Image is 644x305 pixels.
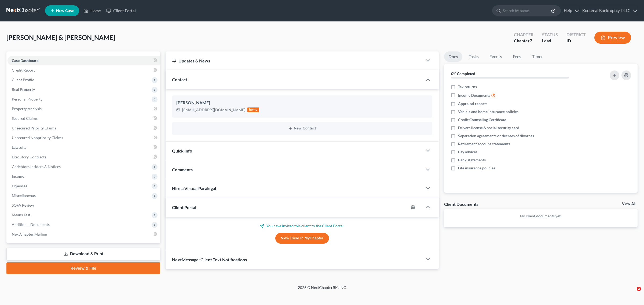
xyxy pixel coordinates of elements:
[12,203,34,207] span: SOFA Review
[12,135,63,140] span: Unsecured Nonpriority Claims
[458,84,477,90] span: Tax returns
[12,222,50,227] span: Additional Documents
[176,126,428,131] button: New Contact
[528,51,547,62] a: Timer
[542,32,558,38] div: Status
[458,101,487,106] span: Appraisal reports
[464,51,483,62] a: Tasks
[566,38,586,44] div: ID
[594,32,631,44] button: Preview
[458,165,495,171] span: Life insurance policies
[458,157,486,163] span: Bank statements
[444,51,462,62] a: Docs
[12,193,36,198] span: Miscellaneous
[172,257,247,262] span: NextMessage: Client Text Notifications
[8,65,160,75] a: Credit Report
[448,213,633,219] p: No client documents yet.
[12,106,42,111] span: Property Analysis
[8,200,160,210] a: SOFA Review
[12,68,35,72] span: Credit Report
[12,126,56,130] span: Unsecured Priority Claims
[169,285,475,295] div: 2025 © NextChapterBK, INC
[8,152,160,162] a: Executory Contracts
[626,287,639,300] iframe: Intercom live chat
[8,56,160,65] a: Case Dashboard
[275,233,329,244] a: View Case in MyChapter
[172,186,216,191] span: Hire a Virtual Paralegal
[182,107,245,113] div: [EMAIL_ADDRESS][DOMAIN_NAME]
[458,109,518,114] span: Vehicle and home insurance policies
[6,34,115,41] span: [PERSON_NAME] & [PERSON_NAME]
[176,100,428,106] div: [PERSON_NAME]
[8,133,160,143] a: Unsecured Nonpriority Claims
[530,38,532,43] span: 7
[8,104,160,114] a: Property Analysis
[458,149,477,155] span: Pay advices
[172,77,187,82] span: Contact
[622,202,635,206] a: View All
[12,58,39,63] span: Case Dashboard
[485,51,506,62] a: Events
[458,133,534,139] span: Separation agreements or decrees of divorces
[503,6,552,16] input: Search by name...
[542,38,558,44] div: Lead
[12,174,24,178] span: Income
[8,143,160,152] a: Lawsuits
[81,6,104,16] a: Home
[172,167,193,172] span: Comments
[8,114,160,123] a: Secured Claims
[6,248,160,260] a: Download & Print
[172,205,196,210] span: Client Portal
[8,123,160,133] a: Unsecured Priority Claims
[508,51,526,62] a: Fees
[56,9,74,13] span: New Case
[580,6,637,16] a: Kootenai Bankruptcy, PLLC
[451,71,475,76] strong: 0% Completed
[458,117,506,122] span: Credit Counseling Certificate
[12,213,30,217] span: Means Test
[561,6,579,16] a: Help
[458,125,519,131] span: Drivers license & social security card
[12,97,42,101] span: Personal Property
[458,141,510,147] span: Retirement account statements
[458,93,490,98] span: Income Documents
[566,32,586,38] div: District
[172,148,192,153] span: Quick Info
[172,58,416,64] div: Updates & News
[6,262,160,274] a: Review & File
[444,201,478,207] div: Client Documents
[637,287,641,291] span: 2
[104,6,138,16] a: Client Portal
[247,107,259,112] div: home
[12,184,27,188] span: Expenses
[8,229,160,239] a: NextChapter Mailing
[172,223,432,229] p: You have invited this client to the Client Portal.
[12,232,47,236] span: NextChapter Mailing
[12,145,26,150] span: Lawsuits
[12,87,35,92] span: Real Property
[514,32,533,38] div: Chapter
[514,38,533,44] div: Chapter
[12,116,38,121] span: Secured Claims
[12,164,61,169] span: Codebtors Insiders & Notices
[12,155,46,159] span: Executory Contracts
[12,77,34,82] span: Client Profile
